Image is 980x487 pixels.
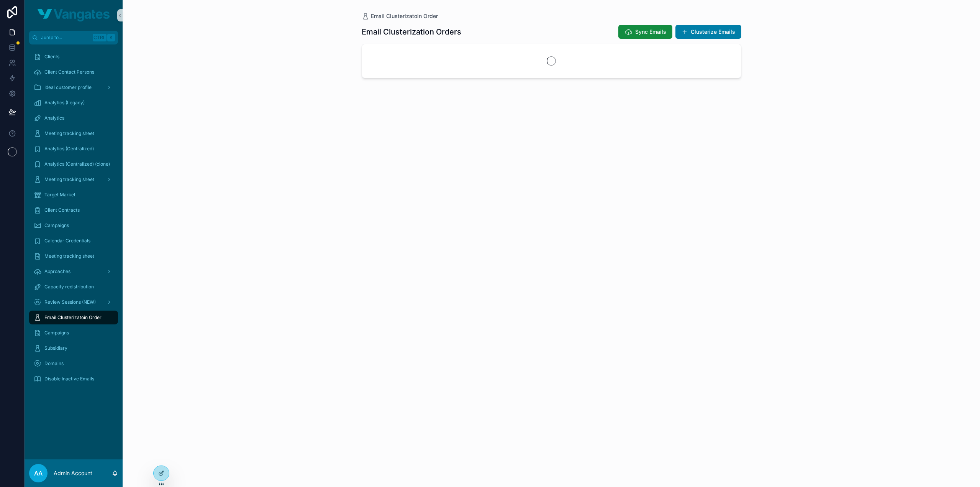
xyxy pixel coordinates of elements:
[29,188,118,202] a: Target Market
[29,265,118,278] a: Approaches
[362,12,438,20] a: Email Clusterizatoin Order
[44,69,94,75] span: Client Contact Persons
[29,173,118,186] a: Meeting tracking sheet
[29,142,118,156] a: Analytics (Centralized)
[29,81,118,94] a: Ideal customer profile
[371,12,438,20] span: Email Clusterizatoin Order
[44,376,94,382] span: Disable Inactive Emails
[635,28,666,36] span: Sync Emails
[54,469,92,477] p: Admin Account
[29,219,118,232] a: Campaigns
[29,31,118,44] button: Jump to...CtrlK
[44,330,69,336] span: Campaigns
[29,341,118,355] a: Subsidiary
[29,111,118,125] a: Analytics
[675,25,741,39] button: Clusterize Emails
[362,26,461,37] h1: Email Clusterization Orders
[44,54,59,60] span: Clients
[44,345,67,351] span: Subsidiary
[44,268,70,275] span: Approaches
[44,130,94,137] span: Meeting tracking sheet
[29,50,118,64] a: Clients
[44,314,102,321] span: Email Clusterizatoin Order
[44,253,94,259] span: Meeting tracking sheet
[44,146,94,152] span: Analytics (Centralized)
[108,35,114,41] span: K
[29,357,118,370] a: Domains
[93,34,107,41] span: Ctrl
[29,157,118,171] a: Analytics (Centralized) (clone)
[618,25,672,39] button: Sync Emails
[44,238,90,244] span: Calendar Credentials
[29,96,118,110] a: Analytics (Legacy)
[44,207,80,213] span: Client Contracts
[29,127,118,140] a: Meeting tracking sheet
[29,311,118,324] a: Email Clusterizatoin Order
[25,44,123,396] div: scrollable content
[44,84,92,90] span: Ideal customer profile
[29,295,118,309] a: Review Sessions (NEW)
[44,360,64,367] span: Domains
[44,115,64,121] span: Analytics
[44,284,94,290] span: Capacity redistribution
[29,249,118,263] a: Meeting tracking sheet
[44,299,96,305] span: Review Sessions (NEW)
[29,280,118,294] a: Capacity redistribution
[44,161,110,167] span: Analytics (Centralized) (clone)
[29,372,118,386] a: Disable Inactive Emails
[44,222,69,229] span: Campaigns
[44,100,85,106] span: Analytics (Legacy)
[29,65,118,79] a: Client Contact Persons
[29,203,118,217] a: Client Contracts
[44,192,75,198] span: Target Market
[34,469,43,478] span: AA
[38,9,110,21] img: App logo
[29,234,118,248] a: Calendar Credentials
[44,176,94,183] span: Meeting tracking sheet
[29,326,118,340] a: Campaigns
[41,35,90,41] span: Jump to...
